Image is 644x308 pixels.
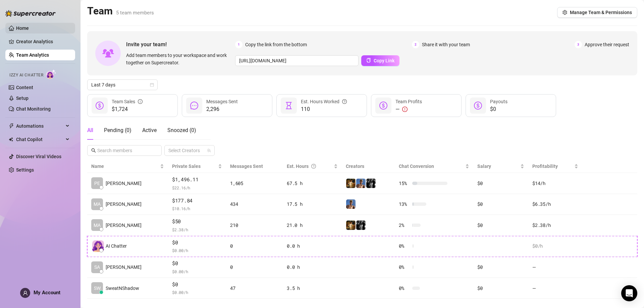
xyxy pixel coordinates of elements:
span: Manage Team & Permissions [570,10,632,15]
span: Izzy AI Chatter [9,72,43,78]
span: [PERSON_NAME] [106,180,142,187]
span: info-circle [138,98,143,105]
div: 47 [230,285,279,292]
span: dollar-circle [379,102,387,110]
span: hourglass [285,102,293,110]
div: 3.5 h [287,285,338,292]
span: 5 team members [116,10,154,16]
span: 2,296 [206,105,238,113]
span: setting [562,10,567,15]
a: Home [16,25,29,31]
a: Creator Analytics [16,36,70,47]
span: Name [91,163,159,170]
span: $0 [172,259,222,267]
span: Chat Copilot [16,134,64,145]
span: [PERSON_NAME] [106,263,142,271]
span: MA [94,222,101,229]
div: 0 [230,263,279,271]
span: question-circle [342,98,347,105]
span: $ 22.16 /h [172,184,222,191]
span: $0 [490,105,507,113]
span: Copy the link from the bottom [245,41,307,48]
div: Team Sales [112,98,143,105]
button: Copy Link [361,55,399,66]
span: SW [94,285,101,292]
span: $ 0.00 /h [172,247,222,254]
span: Share it with your team [422,41,470,48]
span: user [23,291,28,296]
span: dollar-circle [474,102,482,110]
div: 67.5 h [287,180,338,187]
span: thunderbolt [9,123,14,129]
span: SweatNShadow [106,285,139,292]
div: $0 [477,222,524,229]
span: question-circle [311,163,316,170]
span: Payouts [490,99,507,104]
div: 0 [230,242,279,250]
a: Discover Viral Videos [16,154,61,159]
img: Dallas [356,179,366,188]
span: Profitability [532,164,558,169]
div: $2.38 /h [532,222,578,229]
span: $ 0.00 /h [172,289,222,296]
div: Est. Hours [287,163,332,170]
span: calendar [150,83,154,87]
span: SA [94,263,100,271]
span: $ 2.38 /h [172,226,222,233]
img: Marvin [366,179,376,188]
span: Messages Sent [206,99,238,104]
span: Snoozed ( 0 ) [167,127,196,133]
div: 0.0 h [287,242,338,250]
span: PE [94,180,100,187]
span: 110 [301,105,347,113]
span: Automations [16,121,64,131]
img: izzy-ai-chatter-avatar-DDCN_rTZ.svg [92,240,104,252]
a: Settings [16,167,34,173]
span: My Account [34,290,60,296]
span: $1,496.11 [172,176,222,184]
span: 0 % [399,242,410,250]
div: 210 [230,222,279,229]
span: 2 [412,41,419,48]
div: $14 /h [532,180,578,187]
span: Last 7 days [91,80,154,90]
span: $0 [172,239,222,247]
span: [PERSON_NAME] [106,222,142,229]
div: $0 [477,200,524,208]
div: $6.35 /h [532,200,578,208]
img: Dallas [346,199,356,209]
img: Chat Copilot [9,137,13,142]
span: Invite your team! [126,40,235,49]
span: $ 0.00 /h [172,268,222,275]
span: Chat Conversion [399,164,434,169]
img: logo-BBDzfeDw.svg [5,10,56,17]
span: $1,724 [112,105,143,113]
div: 17.5 h [287,200,338,208]
span: AI Chatter [106,242,127,250]
button: Manage Team & Permissions [557,7,637,18]
span: 3 [575,41,582,48]
span: 0 % [399,263,410,271]
div: $0 /h [532,242,578,250]
span: Team Profits [395,99,422,104]
span: Active [142,127,157,133]
span: Salary [477,164,491,169]
span: MA [94,200,101,208]
span: 1 [235,41,243,48]
span: message [190,102,198,110]
div: 21.0 h [287,222,338,229]
span: $ 10.16 /h [172,205,222,212]
span: copy [366,58,371,63]
span: Copy Link [374,58,394,63]
span: dollar-circle [96,102,104,110]
div: 434 [230,200,279,208]
img: AI Chatter [46,69,56,79]
span: 15 % [399,180,410,187]
input: Search members [97,147,152,154]
h2: Team [87,5,154,17]
div: 0.0 h [287,263,338,271]
th: Name [87,160,168,173]
span: Add team members to your workspace and work together on Supercreator. [126,52,232,66]
a: Content [16,85,33,90]
div: All [87,126,93,134]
